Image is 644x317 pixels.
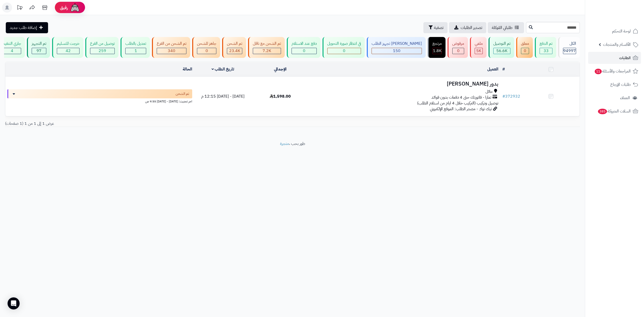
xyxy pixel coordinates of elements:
[191,37,221,58] a: جاهز للشحن 0
[433,48,441,54] span: 1.8K
[57,48,79,54] div: 42
[3,41,21,47] div: جاري التنفيذ
[119,37,151,58] a: تعديل بالطلب 1
[66,48,71,54] span: 42
[524,48,526,54] span: 0
[32,48,46,54] div: 97
[557,37,581,58] a: الكل94997
[603,41,631,48] span: الأقسام والمنتجات
[327,41,361,47] div: في انتظار صورة التحويل
[253,48,281,54] div: 7223
[197,41,216,47] div: جاهز للشحن
[372,41,422,47] div: [PERSON_NAME] تجهيز الطلب
[70,3,80,13] img: ai-face.png
[534,37,557,58] a: تم الدفع 33
[176,91,189,96] span: تم الشحن
[227,41,242,47] div: تم الشحن
[453,48,464,54] div: 0
[201,93,245,99] span: [DATE] - [DATE] 12:15 م
[270,93,291,99] span: 1,598.00
[598,108,608,114] span: 385
[212,66,234,72] a: تاريخ الطلب
[1,121,293,127] div: عرض 1 إلى 1 من 1 (1 صفحات)
[427,37,447,58] a: مرتجع 1.8K
[588,78,641,91] a: طلبات الإرجاع
[90,48,114,54] div: 259
[36,48,42,54] span: 97
[502,93,505,99] span: #
[99,48,106,54] span: 259
[430,106,492,112] span: تيك توك - مصدر الطلب: الموقع الإلكتروني
[588,105,641,117] a: السلات المتروكة385
[3,48,21,54] div: 4
[475,41,483,47] div: ملغي
[488,37,515,58] a: تم التوصيل 56.6K
[417,100,498,106] span: توصيل وتركيب (التركيب خلال 4 ايام من استلام الطلب)
[502,66,505,72] a: #
[321,37,366,58] a: في انتظار صورة التحويل 0
[588,25,641,37] a: لوحة التحكم
[469,37,488,58] a: ملغي 5K
[540,48,552,54] div: 33
[476,48,481,54] span: 5K
[11,48,13,54] span: 4
[461,25,482,31] span: تصدير الطلبات
[183,66,192,72] a: الحالة
[247,37,286,58] a: تم الشحن مع ناقل 7.2K
[588,92,641,104] a: العملاء
[253,41,281,47] div: تم الشحن مع ناقل
[26,37,51,58] a: تم التجهيز 97
[13,3,26,14] a: تحديثات المنصة
[57,41,79,47] div: خرجت للتسليم
[544,48,549,54] span: 33
[486,89,493,95] span: حائل
[433,48,441,54] div: 1810
[263,48,271,54] span: 7.2K
[393,48,400,54] span: 150
[594,68,602,74] span: 11
[610,4,639,14] img: logo-2.png
[431,95,491,100] span: تمارا - فاتورتك حتى 4 دفعات بدون فوائد
[521,48,529,54] div: 0
[521,41,529,47] div: معلق
[84,37,119,58] a: توصيل من الفرع 259
[449,22,486,33] a: تصدير الطلبات
[588,65,641,77] a: المراجعات والأسئلة11
[612,28,631,35] span: لوحة التحكم
[157,41,186,47] div: تم الشحن من الفرع
[597,108,631,115] span: السلات المتروكة
[610,81,631,88] span: طلبات الإرجاع
[457,48,460,54] span: 0
[492,25,512,31] span: طلباتي المُوكلة
[157,48,186,54] div: 340
[423,22,448,33] button: تصفية
[286,37,321,58] a: دفع عند الاستلام 0
[125,41,146,47] div: تعديل بالطلب
[563,41,576,47] div: الكل
[502,93,520,99] a: #372932
[280,141,289,147] a: متجرة
[60,5,68,11] span: رفيق
[8,297,20,309] div: Open Intercom Messenger
[488,22,524,33] a: طلباتي المُوكلة
[229,48,240,54] span: 23.4K
[7,98,192,104] div: اخر تحديث: [DATE] - [DATE] 9:55 ص
[447,37,469,58] a: مرفوض 0
[303,48,305,54] span: 0
[620,94,630,101] span: العملاء
[227,48,242,54] div: 23443
[51,37,84,58] a: خرجت للتسليم 42
[372,48,422,54] div: 150
[434,25,444,31] span: تصفية
[206,48,208,54] span: 0
[619,54,631,61] span: الطلبات
[487,66,498,72] a: العميل
[432,41,442,47] div: مرتجع
[588,52,641,64] a: الطلبات
[168,48,175,54] span: 340
[32,41,46,47] div: تم التجهيز
[496,48,507,54] span: 56.6K
[515,37,534,58] a: معلق 0
[328,48,361,54] div: 0
[292,48,316,54] div: 0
